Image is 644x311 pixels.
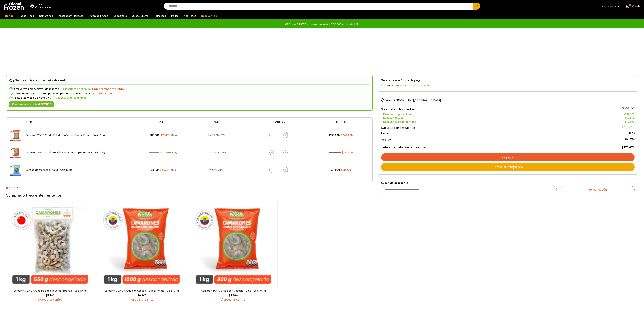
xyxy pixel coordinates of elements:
[190,161,243,179] td: PM17001012
[59,88,91,91] span: ¡Descuento obtenido!
[6,193,62,198] span: Comprado frecuentemente con
[199,13,218,19] a: Descuentos
[35,3,51,6] div: Enviar a
[137,294,139,297] span: $
[229,294,238,297] bdi: 7.640
[189,298,278,301] a: Agregar al carrito
[276,133,281,137] input: Product quantity
[161,134,169,137] bdi: 12.011
[17,13,36,19] a: Papas Fritas
[329,134,330,137] span: $
[625,113,635,116] bdi: 32.650
[189,289,278,292] h2: Camarón 36/40 Crudo con Cáscara - Gold - Caja 10 kg
[111,13,128,19] a: Appetizers
[381,105,572,112] th: Subtotal sin descuentos
[26,151,105,154] a: Camarón 36/40 Crudo Pelado sin Vena - Super Prime - Caja 10 kg
[622,125,624,128] span: $
[625,113,626,116] span: $
[625,120,626,123] span: $
[98,298,186,301] a: Agregar al carrito
[341,134,353,137] bdi: 240.220
[6,186,22,189] a: Vaciar carrito
[151,168,152,171] span: $
[384,99,441,102] span: Enviar [PERSON_NAME][GEOGRAPHIC_DATA]
[41,103,43,106] span: $
[381,136,572,143] th: 19% IVA
[41,103,51,106] bdi: 62.860
[624,138,626,141] span: $
[314,121,367,126] th: Subtotal
[381,84,383,86] input: Contado(Ahorra un 3% en tu compra)
[160,151,170,154] bdi: 10.640
[381,84,635,87] label: Contado
[152,13,168,19] a: Hortalizas
[150,134,160,137] bdi: 13.580
[137,121,190,126] th: Precio
[30,3,35,9] img: address-field-icon.svg
[631,4,641,8] span: Carrito
[137,294,146,297] bdi: 8.901
[56,13,85,19] a: Pescados y Mariscos
[137,161,190,179] td: × 10kg
[137,126,190,144] td: × 10kg
[341,168,351,171] bdi: 28.220
[6,298,94,301] a: Agregar al carrito
[190,126,243,144] td: PM04004024
[92,87,124,91] span: Obtener más descuento
[381,153,635,161] a: Ir a pagar
[54,97,86,99] span: ¡Descuento obtenido!
[330,168,340,171] bdi: 31.900
[622,146,623,149] span: $
[229,294,230,297] span: $
[9,92,369,95] div: Obtén un descuento extra por cada producto que agregues
[9,101,54,107] div: Ahorro acumulado de
[26,134,105,137] a: Camarón 26/30 Crudo Pelado sin Vena - Super Prime - Caja 10 kg
[381,130,572,136] th: Envío
[98,289,186,292] h2: Camarón 36/40 Crudo con Cáscara - Super Prime - Caja 10 kg
[625,2,641,10] a: 5 Carrito
[37,13,55,19] a: Camarones
[622,107,635,110] bdi: 544.100
[381,182,635,184] label: Cupón de descuento
[243,121,314,126] th: Cantidad
[330,168,332,171] span: $
[381,143,572,149] th: Total estimado con descuentos
[381,99,441,102] a: Enviar [PERSON_NAME][GEOGRAPHIC_DATA]
[329,151,330,154] span: $
[137,144,190,161] td: × 10kg
[381,116,572,120] th: + Descuento web
[601,3,622,9] a: Iniciar sesión
[622,125,635,128] bdi: 481.240
[151,168,159,171] bdi: 3.190
[473,3,480,10] button: Search button
[87,13,110,19] a: Pulpa de Frutas
[26,168,72,171] a: Surtido de Mariscos - Gold - Caja 10 kg
[625,116,627,119] span: $
[160,151,162,154] span: $
[605,4,622,8] span: Iniciar sesión
[624,138,635,141] span: 91.436
[625,116,635,119] bdi: 15.340
[629,4,631,6] span: 5
[35,6,51,9] div: Concepción
[95,92,112,95] span: Obtener aqui
[560,186,635,193] button: Aplicar cupón
[169,13,180,19] a: Pollos
[342,151,353,154] bdi: 212.800
[381,123,572,130] th: Subtotal con descuentos
[381,79,635,82] h2: Selecciona la forma de pago
[329,134,340,137] bdi: 271.600
[342,151,343,154] span: $
[276,168,281,172] input: Product quantity
[46,294,47,297] span: $
[160,168,161,171] span: $
[9,88,369,91] div: A mayor volumen, mayor descuento
[572,112,635,116] td: -
[160,168,168,171] bdi: 2.822
[3,13,15,19] a: Tienda
[150,134,152,137] span: $
[46,294,55,297] bdi: 5.702
[190,121,243,126] th: Sku
[149,151,159,154] bdi: 12.030
[625,120,635,123] bdi: 14.870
